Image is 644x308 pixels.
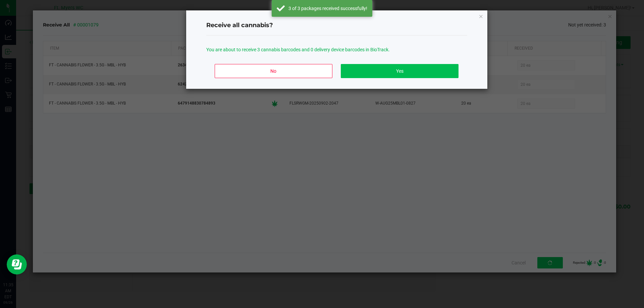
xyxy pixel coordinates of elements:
button: No [215,64,332,78]
p: You are about to receive 3 cannabis barcodes and 0 delivery device barcodes in BioTrack. [206,46,467,53]
button: Yes [341,64,458,78]
button: Close [479,12,483,20]
iframe: Resource center [7,254,27,274]
h4: Receive all cannabis? [206,21,467,30]
div: 3 of 3 packages received successfully! [288,5,367,12]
